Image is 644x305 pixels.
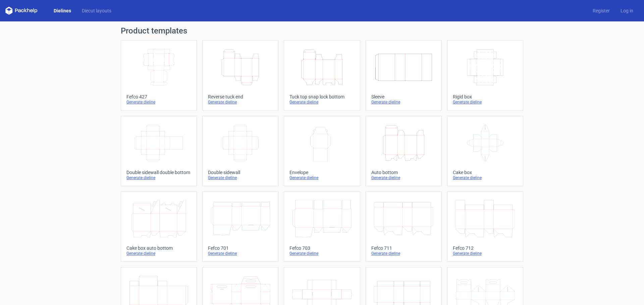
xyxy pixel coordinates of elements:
[284,40,360,110] a: Tuck top snap lock bottomGenerate dieline
[121,192,197,262] a: Cake box auto bottomGenerate dieline
[289,99,354,105] div: Generate dieline
[126,99,191,105] div: Generate dieline
[371,99,436,105] div: Generate dieline
[121,27,523,35] h1: Product templates
[289,251,354,256] div: Generate dieline
[453,99,518,105] div: Generate dieline
[289,94,354,99] div: Tuck top snap lock bottom
[121,116,197,186] a: Double sidewall double bottomGenerate dieline
[587,7,615,14] a: Register
[126,170,191,175] div: Double sidewall double bottom
[371,251,436,256] div: Generate dieline
[126,251,191,256] div: Generate dieline
[48,7,76,14] a: Dielines
[208,251,273,256] div: Generate dieline
[202,116,278,186] a: Double sidewallGenerate dieline
[453,175,518,180] div: Generate dieline
[371,175,436,180] div: Generate dieline
[453,245,518,251] div: Fefco 712
[366,116,442,186] a: Auto bottomGenerate dieline
[453,251,518,256] div: Generate dieline
[289,175,354,180] div: Generate dieline
[76,7,117,14] a: Diecut layouts
[126,94,191,99] div: Fefco 427
[447,116,523,186] a: Cake boxGenerate dieline
[371,94,436,99] div: Sleeve
[366,192,442,262] a: Fefco 711Generate dieline
[121,40,197,110] a: Fefco 427Generate dieline
[447,40,523,110] a: Rigid boxGenerate dieline
[289,170,354,175] div: Envelope
[208,170,273,175] div: Double sidewall
[371,245,436,251] div: Fefco 711
[202,40,278,110] a: Reverse tuck endGenerate dieline
[126,175,191,180] div: Generate dieline
[366,40,442,110] a: SleeveGenerate dieline
[208,99,273,105] div: Generate dieline
[615,7,639,14] a: Log in
[289,245,354,251] div: Fefco 703
[284,192,360,262] a: Fefco 703Generate dieline
[208,245,273,251] div: Fefco 701
[202,192,278,262] a: Fefco 701Generate dieline
[126,245,191,251] div: Cake box auto bottom
[208,94,273,99] div: Reverse tuck end
[447,192,523,262] a: Fefco 712Generate dieline
[208,175,273,180] div: Generate dieline
[453,94,518,99] div: Rigid box
[453,170,518,175] div: Cake box
[371,170,436,175] div: Auto bottom
[284,116,360,186] a: EnvelopeGenerate dieline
